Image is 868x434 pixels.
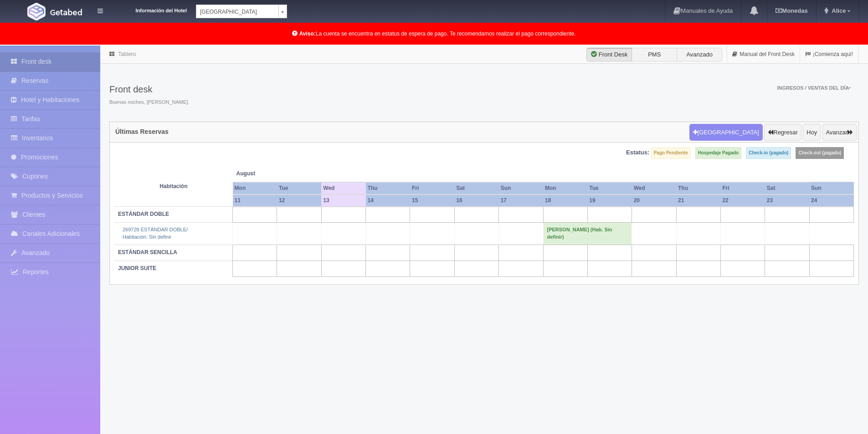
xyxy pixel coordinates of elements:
[720,182,765,194] th: Fri
[727,46,800,63] a: Manual del Front Desk
[200,5,275,19] span: [GEOGRAPHIC_DATA]
[587,182,632,194] th: Tue
[632,194,676,207] th: 20
[651,147,691,159] label: Pago Pendiente
[50,9,82,15] img: Getabed
[454,194,498,207] th: 16
[118,211,169,217] b: ESTÁNDAR DOBLE
[321,182,365,194] th: Wed
[27,3,46,20] img: Getabed
[676,194,720,207] th: 21
[196,5,287,18] a: [GEOGRAPHIC_DATA]
[123,227,188,240] a: 269728 ESTÁNDAR DOBLE/Habitación: Sin definir
[632,48,677,61] label: PMS
[115,128,169,135] h4: Últimas Reservas
[277,182,321,194] th: Tue
[677,48,722,61] label: Avanzado
[803,124,821,141] button: Hoy
[809,182,853,194] th: Sun
[118,265,156,271] b: JUNIOR SUITE
[626,148,649,157] label: Estatus:
[776,7,807,14] b: Monedas
[764,124,801,141] button: Regresar
[233,194,277,207] th: 11
[233,182,277,194] th: Mon
[118,249,177,255] b: ESTÁNDAR SENCILLA
[765,182,809,194] th: Sat
[777,85,851,91] span: Ingresos / Ventas del día
[720,194,765,207] th: 22
[543,194,587,207] th: 18
[321,194,365,207] th: 13
[109,99,189,106] span: Buenas noches, [PERSON_NAME].
[114,5,187,15] dt: Información del Hotel
[632,182,676,194] th: Wed
[366,182,410,194] th: Thu
[499,182,543,194] th: Sun
[676,182,720,194] th: Thu
[454,182,498,194] th: Sat
[586,48,632,61] label: Front Desk
[410,194,454,207] th: 15
[829,7,846,14] span: Alice
[236,170,318,178] span: August
[796,147,844,159] label: Check-out (pagado)
[765,194,809,207] th: 23
[366,194,410,207] th: 14
[800,46,858,63] a: ¡Comienza aquí!
[695,147,741,159] label: Hospedaje Pagado
[410,182,454,194] th: Fri
[809,194,853,207] th: 24
[277,194,321,207] th: 12
[109,84,189,94] h3: Front desk
[689,124,763,141] button: [GEOGRAPHIC_DATA]
[746,147,791,159] label: Check-in (pagado)
[543,182,587,194] th: Mon
[822,124,857,141] button: Avanzar
[118,51,136,57] a: Tablero
[587,194,632,207] th: 19
[543,223,632,245] td: [PERSON_NAME] (Hab. Sin definir)
[299,31,316,37] b: Aviso:
[499,194,543,207] th: 17
[159,183,187,189] strong: Habitación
